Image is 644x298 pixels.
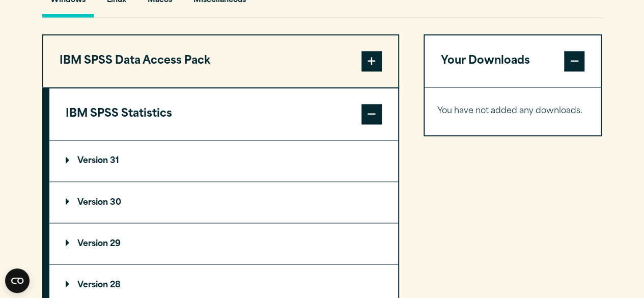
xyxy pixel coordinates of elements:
summary: Version 31 [49,141,398,181]
button: IBM SPSS Data Access Pack [43,35,398,87]
button: IBM SPSS Statistics [49,88,398,140]
div: Your Downloads [425,87,601,135]
summary: Version 29 [49,223,398,264]
p: You have not added any downloads. [437,104,589,119]
button: Your Downloads [425,35,601,87]
p: Version 29 [66,239,121,248]
button: Open CMP widget [5,268,30,293]
p: Version 28 [66,281,121,289]
summary: Version 30 [49,182,398,223]
p: Version 31 [66,157,119,165]
p: Version 30 [66,198,121,206]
